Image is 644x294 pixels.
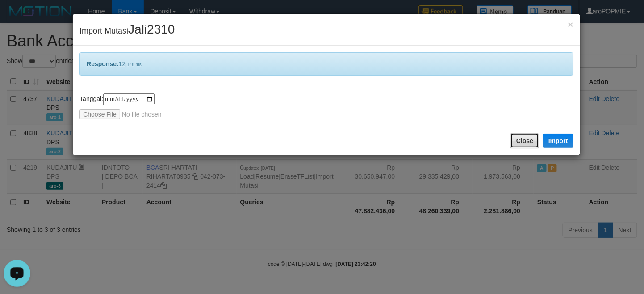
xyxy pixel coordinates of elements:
[128,22,175,36] span: Jali2310
[79,52,573,76] div: 12
[543,134,573,148] button: Import
[79,93,573,119] div: Tanggal:
[568,20,573,29] button: Close
[87,60,119,67] b: Response:
[79,26,175,35] span: Import Mutasi
[510,133,539,148] button: Close
[568,19,573,29] span: ×
[4,4,30,30] button: Open LiveChat chat widget
[125,62,142,67] span: [148 ms]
